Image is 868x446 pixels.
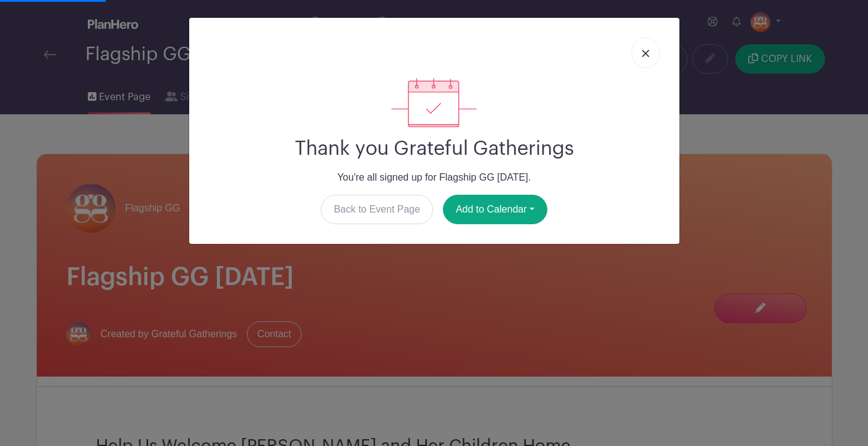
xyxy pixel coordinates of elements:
a: Back to Event Page [321,195,433,224]
img: close_button-5f87c8562297e5c2d7936805f587ecaba9071eb48480494691a3f1689db116b3.svg [642,50,649,57]
img: signup_complete-c468d5dda3e2740ee63a24cb0ba0d3ce5d8a4ecd24259e683200fb1569d990c8.svg [391,78,476,127]
button: Add to Calendar [443,195,547,224]
p: You're all signed up for Flagship GG [DATE]. [199,170,670,185]
h2: Thank you Grateful Gatherings [199,137,670,160]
